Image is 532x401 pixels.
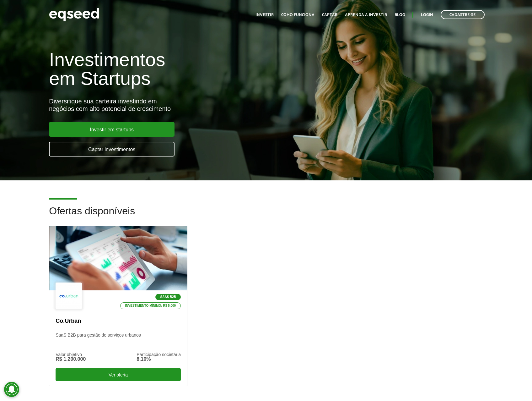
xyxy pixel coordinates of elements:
[56,368,181,381] div: Ver oferta
[255,13,274,17] a: Investir
[49,226,187,386] a: SaaS B2B Investimento mínimo: R$ 5.000 Co.Urban SaaS B2B para gestão de serviços urbanos Valor ob...
[322,13,337,17] a: Captar
[56,352,86,357] div: Valor objetivo
[137,352,181,357] div: Participação societária
[441,10,485,19] a: Cadastre-se
[155,294,181,300] p: SaaS B2B
[56,332,181,346] p: SaaS B2B para gestão de serviços urbanos
[49,97,306,113] div: Diversifique sua carteira investindo em negócios com alto potencial de crescimento
[49,142,175,157] a: Captar investimentos
[49,122,175,137] a: Investir em startups
[421,13,433,17] a: Login
[49,50,306,88] h1: Investimentos em Startups
[56,318,181,325] p: Co.Urban
[281,13,314,17] a: Como funciona
[49,6,99,23] img: EqSeed
[56,357,86,362] div: R$ 1.200.000
[395,13,405,17] a: Blog
[137,357,181,362] div: 8,10%
[49,206,483,226] h2: Ofertas disponíveis
[345,13,387,17] a: Aprenda a investir
[120,302,181,309] p: Investimento mínimo: R$ 5.000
